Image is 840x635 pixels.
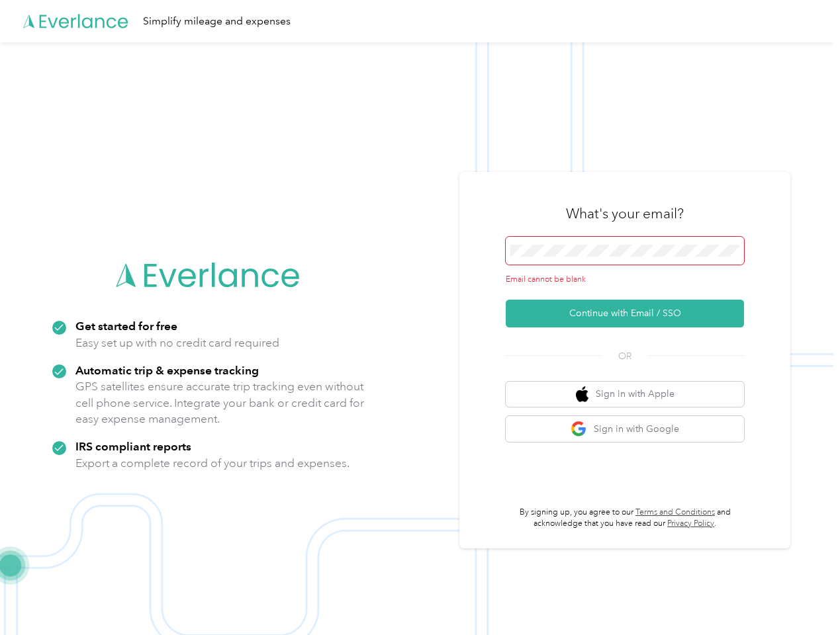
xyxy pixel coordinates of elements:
p: Export a complete record of your trips and expenses. [75,455,350,472]
a: Privacy Policy [667,519,714,529]
button: google logoSign in with Google [506,416,744,442]
strong: Get started for free [75,319,177,333]
p: By signing up, you agree to our and acknowledge that you have read our . [506,507,744,530]
p: GPS satellites ensure accurate trip tracking even without cell phone service. Integrate your bank... [75,378,365,427]
strong: Automatic trip & expense tracking [75,363,259,377]
a: Terms and Conditions [635,507,715,517]
h3: What's your email? [566,204,684,223]
img: apple logo [576,386,589,403]
div: Simplify mileage and expenses [143,13,291,30]
strong: IRS compliant reports [75,439,191,453]
span: OR [602,349,648,363]
div: Email cannot be blank [506,274,744,286]
img: google logo [571,421,587,437]
button: Continue with Email / SSO [506,300,744,327]
button: apple logoSign in with Apple [506,382,744,407]
p: Easy set up with no credit card required [75,335,279,351]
